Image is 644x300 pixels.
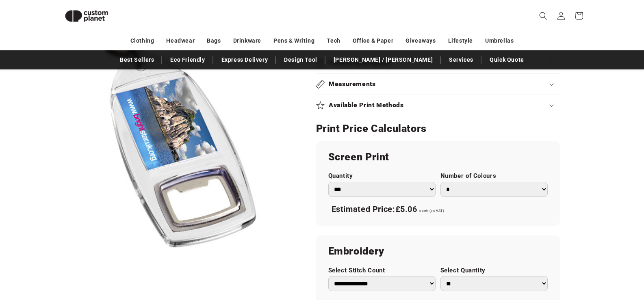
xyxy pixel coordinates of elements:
[58,3,115,29] img: Custom Planet
[316,74,560,95] summary: Measurements
[419,209,444,213] span: each (ex VAT)
[327,34,340,48] a: Tech
[166,34,195,48] a: Headwear
[207,34,221,48] a: Bags
[328,201,548,218] div: Estimated Price:
[328,267,436,274] label: Select Stitch Count
[395,204,417,214] span: £5.06
[330,53,437,67] a: [PERSON_NAME] / [PERSON_NAME]
[217,53,272,67] a: Express Delivery
[280,53,321,67] a: Design Tool
[405,34,436,48] a: Giveaways
[116,53,158,67] a: Best Sellers
[166,53,209,67] a: Eco Friendly
[328,245,548,258] h2: Embroidery
[328,151,548,164] h2: Screen Print
[508,212,644,300] iframe: Chat Widget
[485,34,514,48] a: Umbrellas
[58,12,296,250] media-gallery: Gallery Viewer
[486,53,528,67] a: Quick Quote
[316,95,560,116] summary: Available Print Methods
[130,34,154,48] a: Clothing
[353,34,393,48] a: Office & Paper
[440,267,548,274] label: Select Quantity
[328,172,436,180] label: Quantity
[233,34,261,48] a: Drinkware
[534,7,552,25] summary: Search
[273,34,314,48] a: Pens & Writing
[329,101,404,110] h2: Available Print Methods
[316,122,560,135] h2: Print Price Calculators
[329,80,376,88] h2: Measurements
[445,53,477,67] a: Services
[448,34,473,48] a: Lifestyle
[440,172,548,180] label: Number of Colours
